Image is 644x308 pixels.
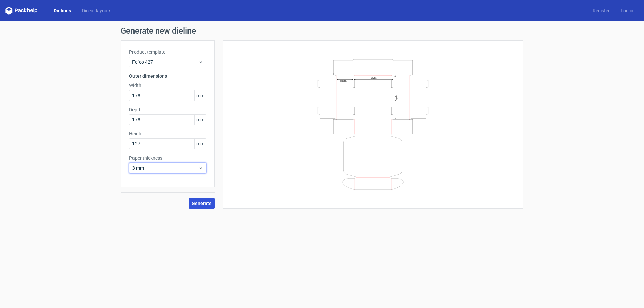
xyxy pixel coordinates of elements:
label: Height [129,130,206,137]
h3: Outer dimensions [129,73,206,79]
h1: Generate new dieline [121,27,523,35]
text: Width [371,76,377,79]
span: mm [194,90,206,101]
text: Depth [395,95,398,101]
label: Paper thickness [129,155,206,161]
button: Generate [189,198,215,209]
a: Register [587,7,615,14]
span: mm [194,139,206,149]
span: Generate [192,201,212,206]
span: mm [194,115,206,125]
label: Width [129,82,206,89]
a: Dielines [48,7,76,14]
span: 3 mm [132,165,198,171]
text: Height [340,79,347,82]
label: Product template [129,49,206,55]
a: Diecut layouts [76,7,117,14]
span: Fefco 427 [132,59,198,65]
label: Depth [129,106,206,113]
a: Log in [615,7,639,14]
